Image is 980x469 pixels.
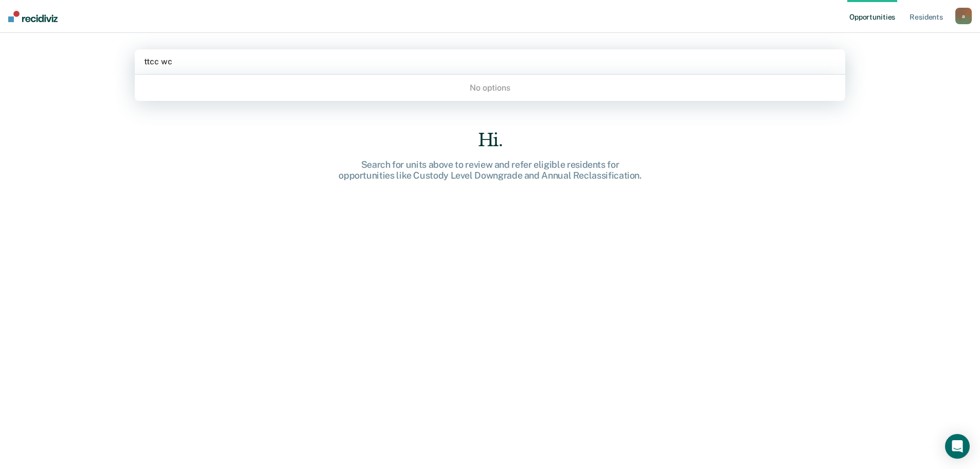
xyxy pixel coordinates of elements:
[945,434,970,459] div: Open Intercom Messenger
[135,79,845,97] div: No options
[326,159,655,181] div: Search for units above to review and refer eligible residents for opportunities like Custody Leve...
[326,130,655,151] div: Hi.
[955,8,972,24] button: a
[8,11,58,22] img: Recidiviz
